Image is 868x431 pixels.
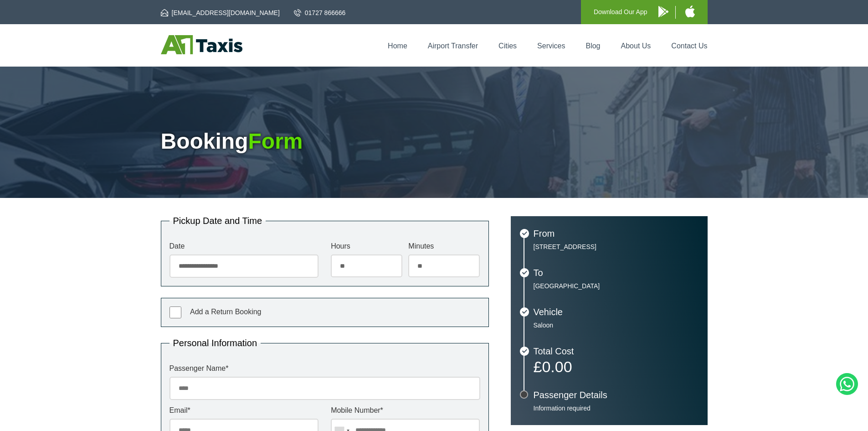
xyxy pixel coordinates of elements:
p: Information required [534,404,699,412]
input: Add a Return Booking [169,306,181,318]
a: Airport Transfer [428,42,478,50]
a: Contact Us [671,42,707,50]
h3: Vehicle [534,307,699,317]
a: About Us [621,42,651,50]
a: Cities [498,42,517,50]
h1: Booking [161,130,708,152]
h3: Passenger Details [534,390,699,400]
legend: Pickup Date and Time [169,216,266,225]
h3: Total Cost [534,347,699,356]
legend: Personal Information [169,338,261,348]
a: Home [388,42,407,50]
p: Saloon [534,321,699,329]
img: A1 Taxis St Albans LTD [161,35,242,54]
img: A1 Taxis Android App [658,6,668,17]
h3: From [534,229,699,238]
h3: To [534,268,699,277]
span: 0.00 [542,358,572,375]
a: [EMAIL_ADDRESS][DOMAIN_NAME] [161,8,280,17]
label: Minutes [408,243,480,250]
img: A1 Taxis iPhone App [685,5,695,17]
p: £ [534,360,699,373]
span: Add a Return Booking [190,308,262,316]
label: Mobile Number [331,407,480,414]
a: 01727 866666 [294,8,346,17]
p: [STREET_ADDRESS] [534,243,699,251]
p: [GEOGRAPHIC_DATA] [534,282,699,290]
label: Hours [331,243,402,250]
label: Date [169,243,318,250]
a: Blog [586,42,600,50]
span: Form [248,129,303,153]
label: Passenger Name [169,365,480,372]
p: Download Our App [594,6,647,18]
label: Email [169,407,318,414]
a: Services [537,42,565,50]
